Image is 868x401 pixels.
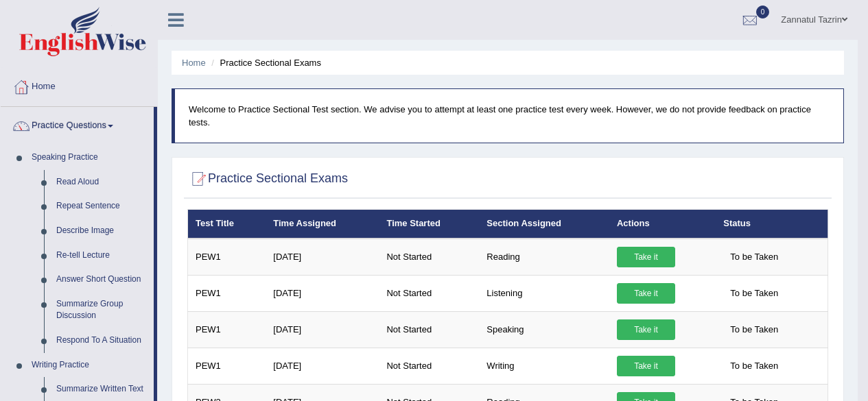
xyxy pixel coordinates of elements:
[50,267,154,292] a: Answer Short Question
[188,311,266,348] td: PEW1
[723,283,785,304] span: To be Taken
[50,194,154,219] a: Repeat Sentence
[723,247,785,267] span: To be Taken
[182,58,206,68] a: Home
[379,210,479,239] th: Time Started
[379,348,479,384] td: Not Started
[50,328,154,353] a: Respond To A Situation
[479,348,609,384] td: Writing
[25,353,154,378] a: Writing Practice
[617,319,675,340] a: Take it
[609,210,716,239] th: Actions
[617,283,675,304] a: Take it
[208,56,321,69] li: Practice Sectional Exams
[188,210,266,239] th: Test Title
[266,311,379,348] td: [DATE]
[379,311,479,348] td: Not Started
[479,311,609,348] td: Speaking
[617,356,675,376] a: Take it
[716,210,828,239] th: Status
[266,348,379,384] td: [DATE]
[756,5,770,19] span: 0
[266,275,379,311] td: [DATE]
[617,247,675,267] a: Take it
[188,348,266,384] td: PEW1
[50,243,154,268] a: Re-tell Lecture
[50,170,154,195] a: Read Aloud
[187,169,348,189] h2: Practice Sectional Exams
[379,275,479,311] td: Not Started
[25,145,154,170] a: Speaking Practice
[266,210,379,239] th: Time Assigned
[188,275,266,311] td: PEW1
[1,68,157,102] a: Home
[50,292,154,328] a: Summarize Group Discussion
[723,319,785,340] span: To be Taken
[479,210,609,239] th: Section Assigned
[50,219,154,243] a: Describe Image
[479,275,609,311] td: Listening
[479,239,609,276] td: Reading
[188,239,266,276] td: PEW1
[266,239,379,276] td: [DATE]
[723,356,785,376] span: To be Taken
[189,103,830,129] p: Welcome to Practice Sectional Test section. We advise you to attempt at least one practice test e...
[1,107,154,141] a: Practice Questions
[379,239,479,276] td: Not Started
